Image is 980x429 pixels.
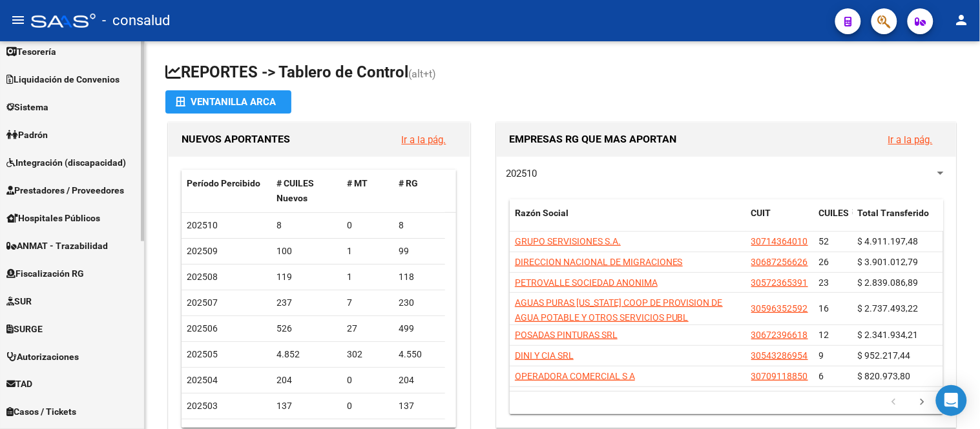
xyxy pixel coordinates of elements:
span: # RG [399,178,418,188]
div: 230 [399,295,440,310]
datatable-header-cell: # MT [342,170,393,212]
span: 202508 [187,272,218,282]
button: Ir a la pág. [391,128,457,152]
span: $ 2.737.493,22 [858,303,919,314]
div: 0 [347,373,388,388]
div: 237 [276,295,337,310]
span: $ 820.973,80 [858,371,911,381]
div: 1 [347,270,388,284]
span: Autorizaciones [6,350,79,364]
div: Open Intercom Messenger [936,385,967,416]
datatable-header-cell: # CUILES Nuevos [271,170,342,212]
datatable-header-cell: Razón Social [510,199,746,242]
div: 1 [347,244,388,259]
span: DINI Y CIA SRL [515,350,574,361]
span: 202510 [187,220,218,230]
div: 204 [276,373,337,388]
span: OPERADORA COMERCIAL S A [515,371,635,381]
span: ANMAT - Trazabilidad [6,239,108,253]
span: 26 [819,257,829,267]
a: go to previous page [882,395,906,410]
span: $ 2.839.086,89 [858,277,919,288]
span: TAD [6,377,32,392]
mat-icon: menu [10,12,26,28]
span: 23 [819,277,829,288]
div: 302 [347,347,388,362]
span: Tesorería [6,45,56,59]
datatable-header-cell: Período Percibido [182,170,271,212]
span: Fiscalización RG [6,266,84,281]
div: 499 [399,321,440,336]
span: Prestadores / Proveedores [6,183,124,197]
span: 30572365391 [751,277,808,288]
span: 202510 [506,168,537,179]
span: POSADAS PINTURAS SRL [515,330,618,340]
span: - consalud [102,6,170,35]
span: $ 3.901.012,79 [858,257,919,267]
span: # MT [347,178,368,188]
div: 137 [276,399,337,414]
button: Ir a la pág. [878,128,943,152]
datatable-header-cell: CUIT [746,199,814,242]
span: (alt+t) [408,68,436,80]
div: 204 [399,373,440,388]
span: 30543286954 [751,350,808,361]
span: 202503 [187,401,218,411]
span: Período Percibido [187,178,260,188]
button: Ventanilla ARCA [165,90,291,114]
span: # CUILES Nuevos [276,178,314,203]
span: AGUAS PURAS [US_STATE] COOP DE PROVISION DE AGUA POTABLE Y OTROS SERVICIOS PUBL [515,297,723,323]
span: $ 952.217,44 [858,350,911,361]
span: 30714364010 [751,236,808,246]
span: 12 [819,330,829,340]
span: $ 4.911.197,48 [858,236,919,246]
div: 4.852 [276,347,337,362]
span: SUR [6,294,32,308]
span: Integración (discapacidad) [6,155,126,170]
span: Razón Social [515,208,568,218]
span: 202509 [187,246,218,256]
div: 100 [276,244,337,259]
span: PETROVALLE SOCIEDAD ANONIMA [515,277,658,288]
div: 4.550 [399,347,440,362]
span: CUIT [751,208,771,218]
a: Ir a la pág. [402,134,446,146]
datatable-header-cell: # RG [393,170,445,212]
div: 99 [399,244,440,259]
span: 30596352592 [751,303,808,314]
span: 30687256626 [751,257,808,267]
span: Casos / Tickets [6,405,76,419]
span: $ 2.341.934,21 [858,330,919,340]
span: 202507 [187,297,218,308]
div: 0 [347,218,388,233]
span: 52 [819,236,829,246]
span: 6 [819,371,824,381]
div: 526 [276,321,337,336]
datatable-header-cell: Total Transferido [853,199,943,242]
span: 9 [819,350,824,361]
datatable-header-cell: CUILES [814,199,853,242]
div: 7 [347,295,388,310]
span: Sistema [6,100,48,114]
span: NUEVOS APORTANTES [182,133,290,145]
div: 118 [399,270,440,284]
mat-icon: person [954,12,970,28]
div: 8 [276,218,337,233]
span: 202505 [187,349,218,359]
span: 202504 [187,375,218,385]
div: 119 [276,270,337,284]
span: DIRECCION NACIONAL DE MIGRACIONES [515,257,683,267]
span: EMPRESAS RG QUE MAS APORTAN [510,133,677,145]
span: 30672396618 [751,330,808,340]
span: Liquidación de Convenios [6,72,120,86]
span: Total Transferido [858,208,930,218]
span: Hospitales Públicos [6,211,100,225]
span: 16 [819,303,829,314]
a: go to next page [910,395,935,410]
h1: REPORTES -> Tablero de Control [165,62,959,85]
span: 202506 [187,323,218,334]
span: SURGE [6,322,43,336]
span: Padrón [6,128,48,142]
div: 137 [399,399,440,414]
div: 0 [347,399,388,414]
